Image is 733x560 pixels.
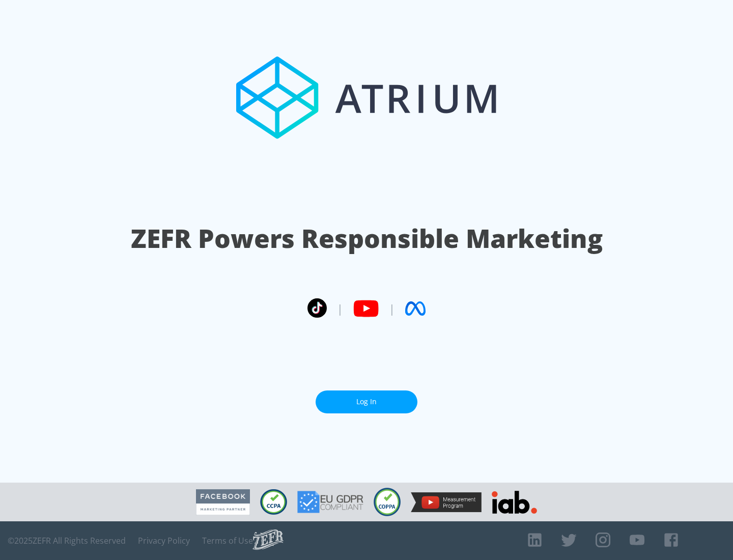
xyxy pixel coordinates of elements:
img: Facebook Marketing Partner [196,489,250,515]
h1: ZEFR Powers Responsible Marketing [131,221,603,256]
a: Terms of Use [202,536,253,546]
a: Log In [316,390,417,413]
img: COPPA Compliant [374,488,401,516]
img: YouTube Measurement Program [411,492,482,512]
span: | [337,301,343,316]
a: Privacy Policy [138,536,190,546]
img: GDPR Compliant [297,491,363,513]
img: IAB [492,491,537,514]
span: © 2025 ZEFR All Rights Reserved [8,536,126,546]
img: CCPA Compliant [260,489,287,515]
span: | [389,301,395,316]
